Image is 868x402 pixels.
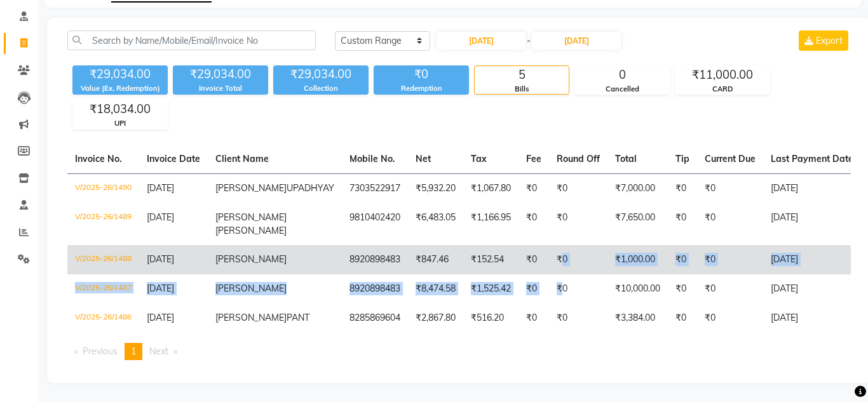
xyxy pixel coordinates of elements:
div: ₹29,034.00 [273,65,369,83]
td: ₹8,474.58 [408,274,463,304]
nav: Pagination [67,343,851,360]
span: Tip [675,153,689,164]
span: - [527,34,531,48]
span: [PERSON_NAME] [215,225,287,236]
td: ₹0 [668,203,697,245]
span: Net [416,153,431,164]
td: ₹0 [549,173,607,203]
input: End Date [532,32,621,50]
span: [DATE] [147,253,174,265]
span: [DATE] [147,312,174,323]
span: Invoice No. [75,153,122,164]
td: ₹3,384.00 [607,304,668,333]
td: ₹0 [668,173,697,203]
td: V/2025-26/1490 [67,173,139,203]
td: ₹5,932.20 [408,173,463,203]
td: ₹0 [697,274,763,304]
td: ₹0 [697,245,763,274]
button: Export [799,30,848,51]
td: V/2025-26/1487 [67,274,139,304]
div: ₹11,000.00 [675,66,770,84]
td: [DATE] [763,173,861,203]
td: ₹0 [697,173,763,203]
td: ₹0 [549,274,607,304]
td: ₹1,525.42 [463,274,519,304]
td: ₹847.46 [408,245,463,274]
span: Mobile No. [349,153,395,164]
span: [DATE] [147,182,174,194]
span: Previous [83,345,118,357]
span: [PERSON_NAME] [215,253,287,265]
td: ₹0 [549,245,607,274]
td: ₹7,650.00 [607,203,668,245]
div: Invoice Total [173,83,268,94]
td: 9810402420 [342,203,408,245]
td: [DATE] [763,304,861,333]
span: [PERSON_NAME] [215,283,287,294]
td: ₹0 [519,304,549,333]
input: Search by Name/Mobile/Email/Invoice No [67,30,316,50]
span: [PERSON_NAME] [215,211,287,223]
div: Cancelled [575,84,669,95]
span: Last Payment Date [771,153,853,164]
div: Value (Ex. Redemption) [72,83,168,94]
td: ₹2,867.80 [408,304,463,333]
td: ₹0 [519,245,549,274]
span: Tax [471,153,487,164]
div: 5 [475,66,569,84]
span: UPADHYAY [287,182,334,194]
div: Redemption [374,83,469,94]
td: ₹0 [668,245,697,274]
td: V/2025-26/1486 [67,304,139,333]
td: 7303522917 [342,173,408,203]
div: CARD [675,84,770,95]
span: Round Off [557,153,600,164]
td: 8920898483 [342,245,408,274]
span: [PERSON_NAME] [215,312,287,323]
td: ₹1,067.80 [463,173,519,203]
td: ₹0 [549,203,607,245]
span: 1 [131,345,136,357]
td: ₹0 [668,274,697,304]
input: Start Date [437,32,526,50]
div: Collection [273,83,369,94]
td: ₹0 [697,304,763,333]
td: [DATE] [763,245,861,274]
span: PANT [287,312,309,323]
td: V/2025-26/1488 [67,245,139,274]
span: [DATE] [147,283,174,294]
td: ₹6,483.05 [408,203,463,245]
td: ₹516.20 [463,304,519,333]
td: ₹0 [697,203,763,245]
td: ₹0 [668,304,697,333]
span: [PERSON_NAME] [215,182,287,194]
div: 0 [575,66,669,84]
td: 8285869604 [342,304,408,333]
span: Total [615,153,637,164]
td: ₹0 [549,304,607,333]
td: ₹152.54 [463,245,519,274]
div: UPI [73,118,167,129]
div: ₹0 [374,65,469,83]
span: [DATE] [147,211,174,223]
td: ₹0 [519,173,549,203]
td: ₹0 [519,274,549,304]
span: Fee [526,153,541,164]
span: Export [816,35,843,46]
span: Invoice Date [147,153,200,164]
td: ₹1,166.95 [463,203,519,245]
td: 8920898483 [342,274,408,304]
div: Bills [475,84,569,95]
div: ₹29,034.00 [173,65,268,83]
td: [DATE] [763,274,861,304]
div: ₹29,034.00 [72,65,168,83]
td: [DATE] [763,203,861,245]
td: V/2025-26/1489 [67,203,139,245]
span: Client Name [215,153,269,164]
td: ₹1,000.00 [607,245,668,274]
td: ₹0 [519,203,549,245]
span: Current Due [705,153,756,164]
div: ₹18,034.00 [73,100,167,118]
span: Next [149,345,168,357]
td: ₹7,000.00 [607,173,668,203]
